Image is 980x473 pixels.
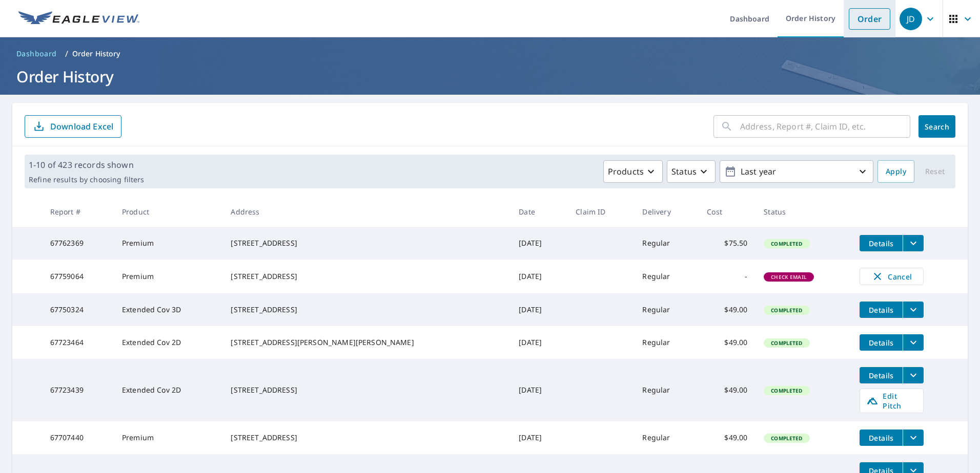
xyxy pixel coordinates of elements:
[231,271,502,282] div: [STREET_ADDRESS]
[634,293,699,326] td: Regular
[114,197,223,227] th: Product
[671,165,697,178] p: Status
[765,307,808,314] span: Completed
[737,163,856,181] p: Last year
[42,326,114,359] td: 67723464
[667,160,716,183] button: Status
[903,302,924,318] button: filesDropdownBtn-67750324
[634,227,699,260] td: Regular
[903,367,924,383] button: filesDropdownBtn-67723439
[903,235,924,251] button: filesDropdownBtn-67762369
[699,293,756,326] td: $49.00
[903,334,924,351] button: filesDropdownBtn-67723464
[25,115,121,138] button: Download Excel
[866,371,896,380] span: Details
[42,421,114,454] td: 67707440
[699,197,756,227] th: Cost
[918,115,955,138] button: Search
[699,326,756,359] td: $49.00
[42,359,114,421] td: 67723439
[699,227,756,260] td: $75.50
[860,334,903,351] button: detailsBtn-67723464
[699,359,756,421] td: $49.00
[114,326,223,359] td: Extended Cov 2D
[72,49,120,59] p: Order History
[16,49,57,59] span: Dashboard
[866,239,896,248] span: Details
[849,8,890,30] a: Order
[42,197,114,227] th: Report #
[42,293,114,326] td: 67750324
[511,227,567,260] td: [DATE]
[765,339,808,347] span: Completed
[222,197,511,227] th: Address
[114,359,223,421] td: Extended Cov 2D
[231,385,502,395] div: [STREET_ADDRESS]
[720,160,873,183] button: Last year
[866,433,896,443] span: Details
[860,367,903,383] button: detailsBtn-67723439
[511,359,567,421] td: [DATE]
[114,227,223,260] td: Premium
[740,112,910,141] input: Address, Report #, Claim ID, etc.
[511,421,567,454] td: [DATE]
[114,293,223,326] td: Extended Cov 3D
[634,326,699,359] td: Regular
[50,121,113,132] p: Download Excel
[699,260,756,293] td: -
[886,165,906,178] span: Apply
[42,227,114,260] td: 67762369
[870,270,913,283] span: Cancel
[699,421,756,454] td: $49.00
[114,260,223,293] td: Premium
[634,421,699,454] td: Regular
[860,235,903,251] button: detailsBtn-67762369
[511,197,567,227] th: Date
[765,273,813,281] span: Check Email
[756,197,851,227] th: Status
[65,48,68,60] li: /
[511,326,567,359] td: [DATE]
[765,435,808,442] span: Completed
[18,11,139,27] img: EV Logo
[860,302,903,318] button: detailsBtn-67750324
[603,160,663,183] button: Products
[634,359,699,421] td: Regular
[231,433,502,443] div: [STREET_ADDRESS]
[634,197,699,227] th: Delivery
[231,337,502,348] div: [STREET_ADDRESS][PERSON_NAME][PERSON_NAME]
[866,305,896,315] span: Details
[12,46,61,62] a: Dashboard
[765,240,808,247] span: Completed
[42,260,114,293] td: 67759064
[29,175,144,184] p: Refine results by choosing filters
[608,165,644,178] p: Products
[866,338,896,348] span: Details
[903,429,924,446] button: filesDropdownBtn-67707440
[511,260,567,293] td: [DATE]
[900,8,922,30] div: JD
[860,268,924,285] button: Cancel
[231,305,502,315] div: [STREET_ADDRESS]
[231,238,502,248] div: [STREET_ADDRESS]
[927,122,947,132] span: Search
[12,46,968,62] nav: breadcrumb
[511,293,567,326] td: [DATE]
[29,159,144,171] p: 1-10 of 423 records shown
[567,197,634,227] th: Claim ID
[114,421,223,454] td: Premium
[877,160,914,183] button: Apply
[765,387,808,394] span: Completed
[860,389,924,413] a: Edit Pitch
[860,429,903,446] button: detailsBtn-67707440
[12,66,968,87] h1: Order History
[634,260,699,293] td: Regular
[866,391,917,411] span: Edit Pitch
